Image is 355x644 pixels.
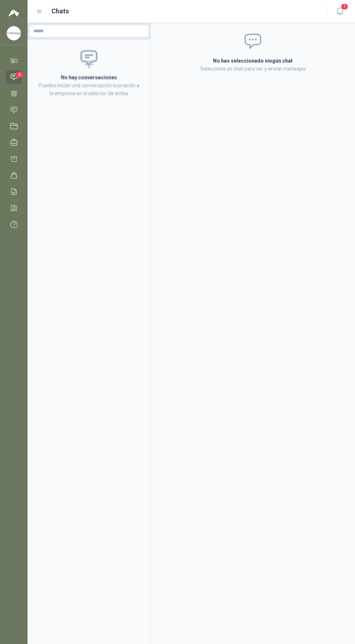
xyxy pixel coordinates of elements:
[8,9,19,17] img: Logo peakr
[7,26,21,40] img: Company Logo
[341,3,348,10] span: 1
[16,72,24,78] span: 3
[159,57,346,65] h2: No has seleccionado ningún chat
[51,6,69,16] h1: Chats
[333,5,346,18] button: 1
[6,70,22,84] a: 3
[159,65,346,73] p: Selecciona un chat para ver y enviar mensajes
